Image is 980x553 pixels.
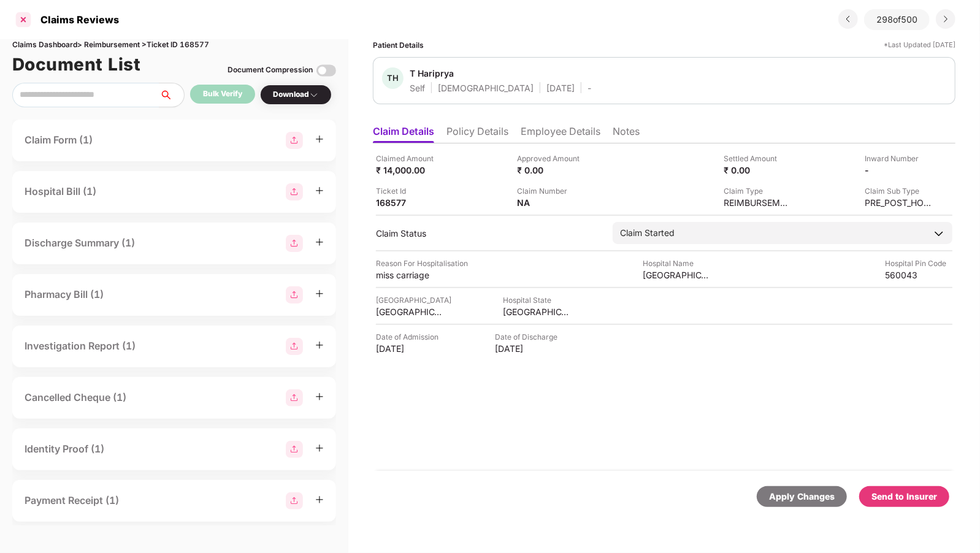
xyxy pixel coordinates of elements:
div: Ticket Id [376,185,443,197]
div: [GEOGRAPHIC_DATA] [376,294,451,306]
div: Discharge Summary (1) [25,235,135,251]
div: Self [410,82,425,94]
img: svg+xml;base64,PHN2ZyBpZD0iRHJvcGRvd24tMzJ4MzIiIHhtbG5zPSJodHRwOi8vd3d3LnczLm9yZy8yMDAwL3N2ZyIgd2... [309,90,319,100]
div: Document Compression [228,64,313,76]
div: Investigation Report (1) [25,338,136,354]
button: search [159,83,185,107]
li: Policy Details [446,125,508,143]
div: [DATE] [546,82,575,94]
div: NA [518,197,585,208]
div: Claimed Amount [376,153,443,164]
img: svg+xml;base64,PHN2ZyBpZD0iR3JvdXBfMjg4MTMiIGRhdGEtbmFtZT0iR3JvdXAgMjg4MTMiIHhtbG5zPSJodHRwOi8vd3... [286,389,303,406]
div: 560043 [885,269,952,281]
div: 168577 [376,197,443,208]
div: Reason For Hospitalisation [376,257,468,269]
span: plus [315,135,324,143]
div: Claim Sub Type [865,185,932,197]
div: 298 of 500 [864,9,930,30]
div: [GEOGRAPHIC_DATA] [376,306,443,318]
div: miss carriage [376,269,443,281]
div: REIMBURSEMENT [724,197,791,208]
div: Send to Insurer [871,490,937,503]
span: plus [315,238,324,246]
div: Claim Type [724,185,791,197]
div: [DATE] [376,343,443,354]
img: downArrowIcon [933,227,945,240]
div: - [865,164,932,176]
div: Hospital Name [643,257,710,269]
div: Identity Proof (1) [25,441,104,457]
div: *Last Updated [DATE] [884,39,955,51]
div: ₹ 0.00 [724,164,791,176]
div: [GEOGRAPHIC_DATA] [643,269,710,281]
img: svg+xml;base64,PHN2ZyBpZD0iR3JvdXBfMjg4MTMiIGRhdGEtbmFtZT0iR3JvdXAgMjg4MTMiIHhtbG5zPSJodHRwOi8vd3... [286,338,303,355]
img: svg+xml;base64,PHN2ZyBpZD0iR3JvdXBfMjg4MTMiIGRhdGEtbmFtZT0iR3JvdXAgMjg4MTMiIHhtbG5zPSJodHRwOi8vd3... [286,183,303,200]
div: ₹ 14,000.00 [376,164,443,176]
div: Cancelled Cheque (1) [25,390,126,405]
img: svg+xml;base64,PHN2ZyBpZD0iR3JvdXBfMjg4MTMiIGRhdGEtbmFtZT0iR3JvdXAgMjg4MTMiIHhtbG5zPSJodHRwOi8vd3... [286,286,303,303]
span: plus [315,341,324,349]
div: Pharmacy Bill (1) [25,287,104,302]
li: Notes [613,125,640,143]
div: Hospital Pin Code [885,257,952,269]
span: plus [315,444,324,452]
img: svg+xml;base64,PHN2ZyBpZD0iRHJvcGRvd24tMzJ4MzIiIHhtbG5zPSJodHRwOi8vd3d3LnczLm9yZy8yMDAwL3N2ZyIgd2... [843,14,853,24]
div: Hospital Bill (1) [25,184,96,199]
div: TH [382,67,404,89]
h1: Document List [12,51,141,78]
div: PRE_POST_HOSPITALIZATION_REIMBURSEMENT [865,197,932,208]
div: Claims Dashboard > Reimbursement > Ticket ID 168577 [12,39,336,51]
div: [DEMOGRAPHIC_DATA] [438,82,534,94]
span: plus [315,289,324,298]
div: Payment Receipt (1) [25,493,119,508]
span: plus [315,392,324,401]
img: svg+xml;base64,PHN2ZyBpZD0iR3JvdXBfMjg4MTMiIGRhdGEtbmFtZT0iR3JvdXAgMjg4MTMiIHhtbG5zPSJodHRwOi8vd3... [286,235,303,252]
img: svg+xml;base64,PHN2ZyBpZD0iR3JvdXBfMjg4MTMiIGRhdGEtbmFtZT0iR3JvdXAgMjg4MTMiIHhtbG5zPSJodHRwOi8vd3... [286,492,303,509]
div: Claim Number [518,185,585,197]
div: Bulk Verify [203,88,242,100]
div: T Hariprya [410,67,454,79]
div: Apply Changes [769,490,835,503]
div: Patient Details [373,39,424,51]
img: svg+xml;base64,PHN2ZyBpZD0iR3JvdXBfMjg4MTMiIGRhdGEtbmFtZT0iR3JvdXAgMjg4MTMiIHhtbG5zPSJodHRwOi8vd3... [286,132,303,149]
div: [DATE] [495,343,562,354]
div: Inward Number [865,153,932,164]
div: Download [273,89,319,101]
div: Date of Admission [376,331,443,343]
div: Hospital State [503,294,570,306]
div: Claims Reviews [33,13,119,26]
img: svg+xml;base64,PHN2ZyBpZD0iRHJvcGRvd24tMzJ4MzIiIHhtbG5zPSJodHRwOi8vd3d3LnczLm9yZy8yMDAwL3N2ZyIgd2... [941,14,951,24]
img: svg+xml;base64,PHN2ZyBpZD0iR3JvdXBfMjg4MTMiIGRhdGEtbmFtZT0iR3JvdXAgMjg4MTMiIHhtbG5zPSJodHRwOi8vd3... [286,441,303,458]
div: Settled Amount [724,153,791,164]
div: Date of Discharge [495,331,562,343]
span: plus [315,186,324,195]
div: - [588,82,591,94]
div: Claim Form (1) [25,132,93,148]
span: search [159,90,184,100]
span: plus [315,495,324,504]
li: Claim Details [373,125,434,143]
div: Approved Amount [518,153,585,164]
div: Claim Started [620,226,675,240]
li: Employee Details [521,125,600,143]
div: [GEOGRAPHIC_DATA] [503,306,570,318]
div: Claim Status [376,227,600,239]
img: svg+xml;base64,PHN2ZyBpZD0iVG9nZ2xlLTMyeDMyIiB4bWxucz0iaHR0cDovL3d3dy53My5vcmcvMjAwMC9zdmciIHdpZH... [316,61,336,80]
div: ₹ 0.00 [518,164,585,176]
